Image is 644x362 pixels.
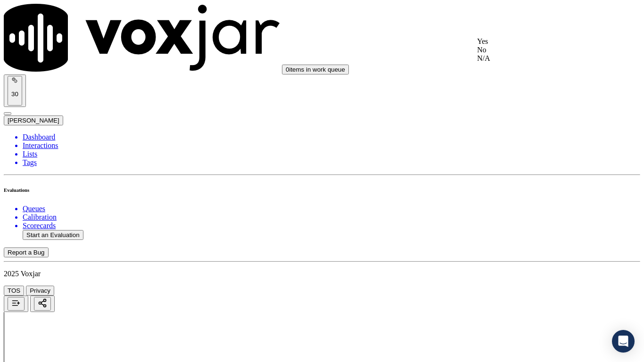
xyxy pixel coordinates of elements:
[23,141,640,150] a: Interactions
[4,115,63,125] button: [PERSON_NAME]
[4,4,280,72] img: voxjar logo
[23,230,83,240] button: Start an Evaluation
[477,46,597,54] div: No
[11,90,18,98] p: 30
[23,205,640,213] a: Queues
[23,158,640,167] a: Tags
[23,222,640,230] a: Scorecards
[477,54,597,63] div: N/A
[23,150,640,158] a: Lists
[4,187,640,193] h6: Evaluations
[26,286,54,296] button: Privacy
[23,213,640,222] a: Calibration
[612,330,635,353] div: Open Intercom Messenger
[8,117,59,124] span: [PERSON_NAME]
[477,37,597,46] div: Yes
[4,286,24,296] button: TOS
[23,133,640,141] a: Dashboard
[4,74,26,107] button: 30
[282,65,349,74] button: 0items in work queue
[8,76,22,106] button: 30
[4,247,49,257] button: Report a Bug
[4,270,640,278] p: 2025 Voxjar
